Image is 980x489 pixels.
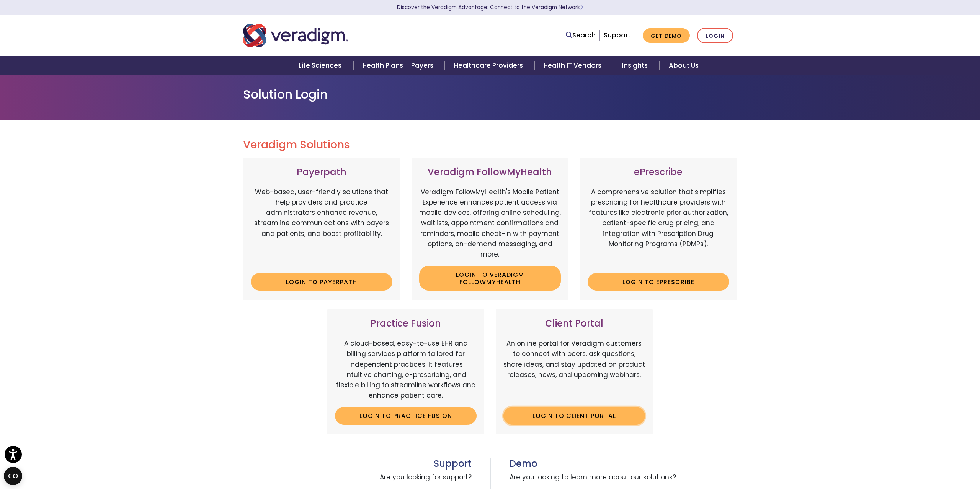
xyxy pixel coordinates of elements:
[833,434,971,480] iframe: Drift Chat Widget
[588,187,729,267] p: A comprehensive solution that simplifies prescribing for healthcare providers with features like ...
[534,56,613,75] a: Health IT Vendors
[353,56,445,75] a: Health Plans + Payers
[503,318,645,329] h3: Client Portal
[510,458,737,470] h3: Demo
[580,4,583,11] span: Learn More
[4,467,22,485] button: Open CMP widget
[243,23,348,48] img: Veradigm logo
[251,273,392,291] a: Login to Payerpath
[243,87,737,102] h1: Solution Login
[335,407,477,424] a: Login to Practice Fusion
[503,338,645,401] p: An online portal for Veradigm customers to connect with peers, ask questions, share ideas, and st...
[251,187,392,267] p: Web-based, user-friendly solutions that help providers and practice administrators enhance revenu...
[243,138,737,151] h2: Veradigm Solutions
[251,167,392,178] h3: Payerpath
[419,167,561,178] h3: Veradigm FollowMyHealth
[445,56,534,75] a: Healthcare Providers
[643,28,690,43] a: Get Demo
[335,318,477,329] h3: Practice Fusion
[289,56,353,75] a: Life Sciences
[613,56,659,75] a: Insights
[335,338,477,401] p: A cloud-based, easy-to-use EHR and billing services platform tailored for independent practices. ...
[588,273,729,291] a: Login to ePrescribe
[604,31,630,40] a: Support
[419,187,561,260] p: Veradigm FollowMyHealth's Mobile Patient Experience enhances patient access via mobile devices, o...
[397,4,583,11] a: Discover the Veradigm Advantage: Connect to the Veradigm NetworkLearn More
[419,266,561,291] a: Login to Veradigm FollowMyHealth
[243,458,472,470] h3: Support
[660,56,708,75] a: About Us
[503,407,645,424] a: Login to Client Portal
[697,28,733,44] a: Login
[566,30,596,41] a: Search
[588,167,729,178] h3: ePrescribe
